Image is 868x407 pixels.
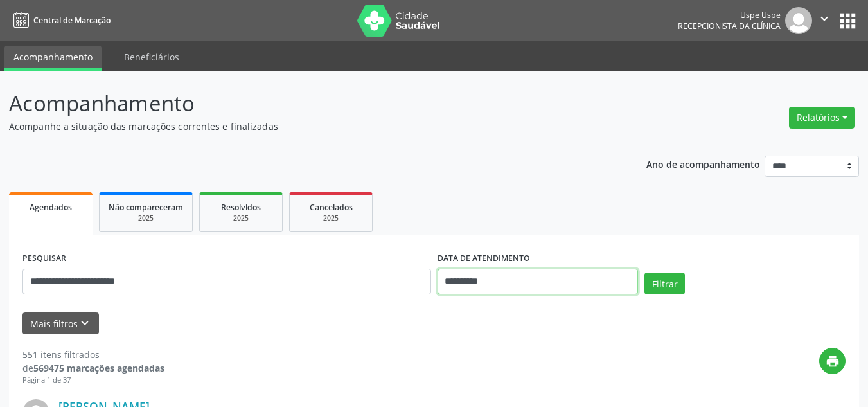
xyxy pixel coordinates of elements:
[812,7,837,34] button: 
[22,348,164,361] div: 551 itens filtrados
[9,120,604,133] p: Acompanhe a situação das marcações correntes e finalizadas
[826,354,840,368] i: print
[678,10,781,21] div: Uspe Uspe
[221,202,261,213] span: Resolvidos
[22,375,164,386] div: Página 1 de 37
[819,348,846,374] button: print
[109,213,183,223] div: 2025
[30,202,72,213] span: Agendados
[115,46,188,68] a: Beneficiários
[22,312,99,335] button: Mais filtroskeyboard_arrow_down
[678,21,781,32] span: Recepcionista da clínica
[22,361,164,375] div: de
[209,213,273,223] div: 2025
[78,316,92,330] i: keyboard_arrow_down
[646,156,760,172] p: Ano de acompanhamento
[9,87,604,120] p: Acompanhamento
[33,362,164,374] strong: 569475 marcações agendadas
[109,202,183,213] span: Não compareceram
[837,10,859,32] button: apps
[817,12,831,26] i: 
[9,10,111,31] a: Central de Marcação
[789,107,855,129] button: Relatórios
[644,273,685,294] button: Filtrar
[310,202,353,213] span: Cancelados
[438,249,530,269] label: DATA DE ATENDIMENTO
[785,7,812,34] img: img
[299,213,363,223] div: 2025
[22,249,66,269] label: PESQUISAR
[33,15,111,26] span: Central de Marcação
[4,46,102,71] a: Acompanhamento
